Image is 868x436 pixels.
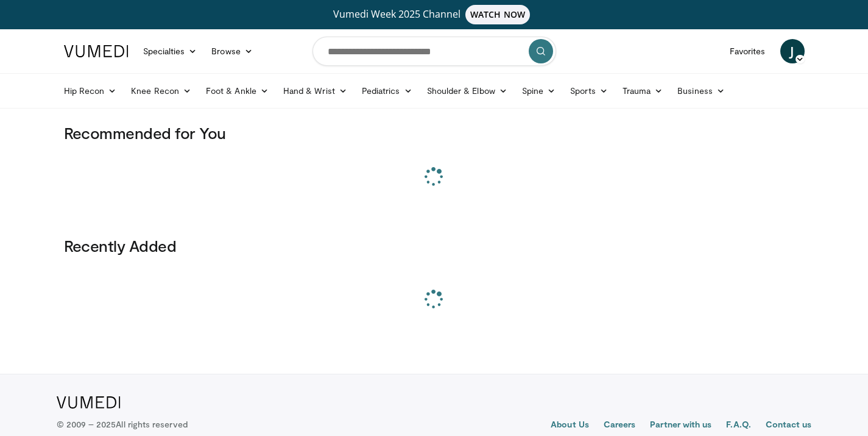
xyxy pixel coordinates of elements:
[66,5,803,24] a: Vumedi Week 2025 ChannelWATCH NOW
[64,123,805,143] h3: Recommended for You
[726,418,750,433] a: F.A.Q.
[276,79,355,103] a: Hand & Wrist
[722,39,773,63] a: Favorites
[57,396,121,409] img: VuMedi Logo
[615,79,671,103] a: Trauma
[650,418,711,433] a: Partner with us
[420,79,515,103] a: Shoulder & Elbow
[124,79,199,103] a: Knee Recon
[515,79,563,103] a: Spine
[355,79,420,103] a: Pediatrics
[780,39,805,63] a: J
[64,236,805,256] h3: Recently Added
[116,419,187,429] span: All rights reserved
[766,418,812,433] a: Contact us
[199,79,276,103] a: Foot & Ankle
[670,79,732,103] a: Business
[465,5,530,24] span: WATCH NOW
[312,37,556,66] input: Search topics, interventions
[604,418,636,433] a: Careers
[551,418,589,433] a: About Us
[563,79,615,103] a: Sports
[57,418,188,431] p: © 2009 – 2025
[204,39,260,63] a: Browse
[57,79,124,103] a: Hip Recon
[64,45,129,57] img: VuMedi Logo
[136,39,205,63] a: Specialties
